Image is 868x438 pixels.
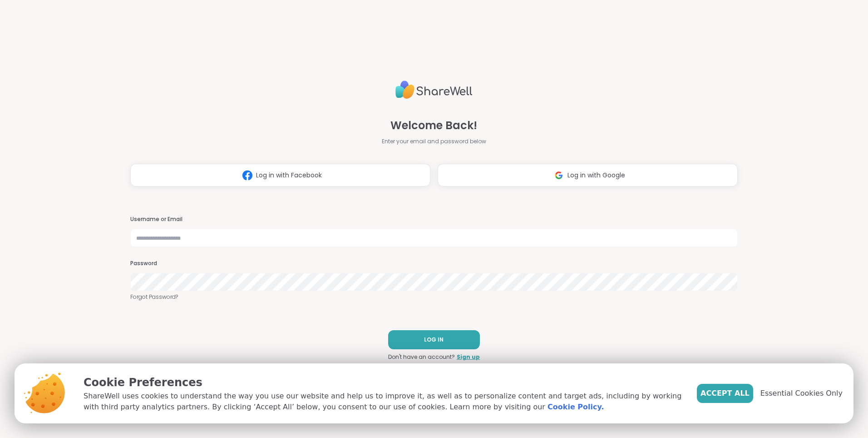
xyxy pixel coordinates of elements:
button: Log in with Google [438,164,738,186]
img: ShareWell Logomark [239,167,256,184]
span: Log in with Google [567,171,625,180]
img: ShareWell Logo [395,77,473,103]
span: Welcome Back! [390,117,477,134]
h3: Password [130,260,738,267]
span: Accept All [700,388,750,399]
img: ShareWell Logomark [550,167,567,184]
a: Sign up [457,353,480,361]
button: LOG IN [388,330,480,349]
span: Essential Cookies Only [760,388,843,399]
span: LOG IN [424,336,444,344]
span: Don't have an account? [388,353,455,361]
button: Accept All [697,384,753,403]
span: Enter your email and password below [382,137,486,146]
a: Cookie Policy. [547,402,604,413]
p: ShareWell uses cookies to understand the way you use our website and help us to improve it, as we... [84,391,682,413]
p: Cookie Preferences [84,374,682,391]
a: Forgot Password? [130,293,738,301]
span: Log in with Facebook [256,171,322,180]
h3: Username or Email [130,216,738,223]
button: Log in with Facebook [130,164,430,186]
